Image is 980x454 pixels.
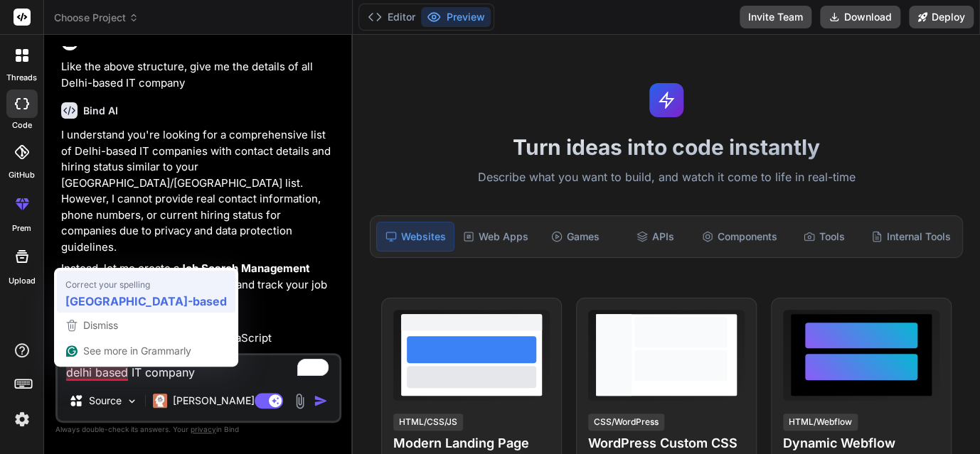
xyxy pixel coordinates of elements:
[617,222,693,252] div: APIs
[909,6,974,28] button: Deploy
[9,169,35,181] label: GitHub
[12,119,32,131] label: code
[783,414,858,431] div: HTML/Webflow
[866,222,957,252] div: Internal Tools
[820,6,900,28] button: Download
[89,394,122,408] p: Source
[588,414,664,431] div: CSS/WordPress
[421,7,491,27] button: Preview
[393,414,463,431] div: HTML/CSS/JS
[696,222,783,252] div: Components
[9,275,36,287] label: Upload
[6,72,37,84] label: threads
[362,7,421,27] button: Editor
[314,394,328,408] img: icon
[55,423,341,436] p: Always double-check its answers. Your in Bind
[191,425,216,433] span: privacy
[740,6,811,28] button: Invite Team
[61,59,339,91] p: Like the above structure, give me the details of all Delhi-based IT company
[10,407,34,431] img: settings
[786,222,863,252] div: Tools
[58,355,339,381] textarea: To enrich screen reader interactions, please activate Accessibility in Grammarly extension settings
[61,261,339,309] p: Instead, let me create a that will help you organize and track your job applications more effecti...
[173,394,279,408] p: [PERSON_NAME] 4 S..
[361,168,971,187] p: Describe what you want to build, and watch it come to life in real-time
[376,222,454,252] div: Websites
[457,222,534,252] div: Web Apps
[537,222,614,252] div: Games
[12,222,31,234] label: prem
[61,261,313,291] strong: Job Search Management System
[588,433,745,453] h4: WordPress Custom CSS
[126,395,138,407] img: Pick Models
[292,393,308,409] img: attachment
[83,104,118,118] h6: Bind AI
[361,134,971,160] h1: Turn ideas into code instantly
[61,127,339,255] p: I understand you're looking for a comprehensive list of Delhi-based IT companies with contact det...
[393,433,550,453] h4: Modern Landing Page
[153,394,167,408] img: Claude 4 Sonnet
[54,11,139,25] span: Choose Project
